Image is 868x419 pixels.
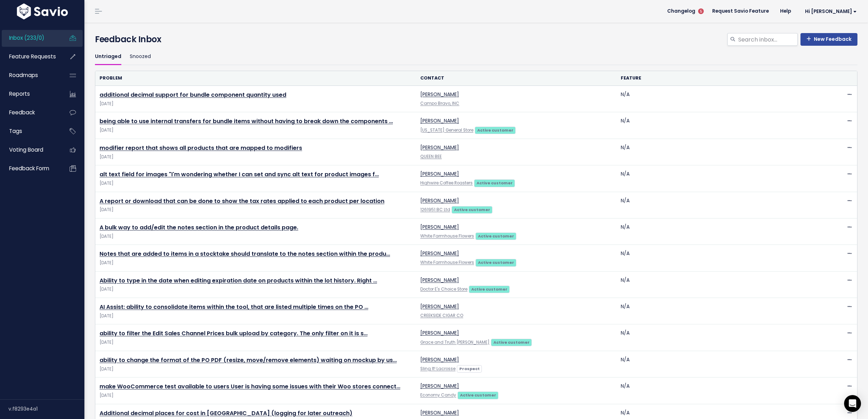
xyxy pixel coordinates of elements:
strong: Active customer [477,127,513,133]
span: [DATE] [100,100,412,108]
span: [DATE] [100,312,412,320]
span: Tags [9,127,22,135]
span: [DATE] [100,366,412,373]
a: A report or download that can be done to show the tax rates applied to each product per location [100,197,384,205]
a: Untriaged [95,49,121,65]
div: Open Intercom Messenger [844,395,861,412]
a: Grace and Truth [PERSON_NAME] [420,339,490,345]
h4: Feedback Inbox [95,33,857,46]
td: N/A [617,86,817,112]
a: Active customer [469,285,510,292]
a: Help [774,6,797,17]
a: Feedback form [2,160,58,177]
span: [DATE] [100,259,412,267]
a: Active customer [476,259,516,266]
a: Highwire Coffee Roasters [420,180,473,186]
a: Active customer [475,126,516,133]
a: [PERSON_NAME] [420,91,459,98]
img: logo-white.9d6f32f41409.svg [15,4,70,19]
a: Feedback [2,104,58,121]
strong: Active customer [478,260,514,265]
a: White Farmhouse Flowers [420,233,474,239]
td: N/A [617,324,817,351]
a: AI Assist: ability to consolidate items within the tool, that are listed multiple times on the PO … [100,303,368,311]
td: N/A [617,298,817,324]
a: Sling It! Lacrosse [420,366,455,372]
strong: Active customer [454,207,490,212]
a: [PERSON_NAME] [420,277,459,284]
a: Tags [2,123,58,139]
strong: Active customer [478,233,514,239]
a: [PERSON_NAME] [420,117,459,124]
a: Roadmaps [2,67,58,83]
a: QUEEN BEE [420,154,442,159]
span: [DATE] [100,153,412,161]
strong: Active customer [477,180,513,186]
a: Doctor E's Choice Store [420,286,467,292]
a: Active customer [491,338,532,345]
th: Feature [617,71,817,85]
strong: Active customer [460,392,496,398]
a: [PERSON_NAME] [420,223,459,230]
td: N/A [617,192,817,218]
ul: Filter feature requests [95,49,857,65]
span: Feature Requests [9,53,56,60]
a: modifier report that shows all products that are mapped to modifiers [100,144,302,152]
div: v.f8293e4a1 [8,400,84,418]
span: Voting Board [9,146,43,153]
th: Contact [416,71,617,85]
td: N/A [617,139,817,165]
a: 1261951 BC Ltd [420,207,450,212]
span: [DATE] [100,339,412,346]
span: [DATE] [100,392,412,399]
a: Reports [2,86,58,102]
a: ability to filter the Edit Sales Channel Prices bulk upload by category. The only filter on it is s… [100,329,368,337]
a: Active customer [458,391,498,398]
a: additional decimal support for bundle component quantity used [100,91,286,99]
td: N/A [617,112,817,139]
a: Snoozed [130,49,151,65]
a: New Feedback [800,33,857,46]
strong: Active customer [471,286,508,292]
span: Inbox (233/0) [9,34,44,42]
a: [PERSON_NAME] [420,356,459,363]
span: Hi [PERSON_NAME] [805,9,857,14]
span: 5 [698,8,704,14]
td: N/A [617,165,817,192]
a: Active customer [452,206,492,213]
a: [PERSON_NAME] [420,409,459,416]
a: [PERSON_NAME] [420,197,459,204]
a: Voting Board [2,142,58,158]
a: make WooCommerce test available to users User is having some issues with their Woo stores connect… [100,382,400,391]
span: [DATE] [100,127,412,134]
span: Roadmaps [9,71,38,79]
a: Request Savio Feature [707,6,774,17]
span: [DATE] [100,180,412,187]
a: alt text field for images "I'm wondering whether I can set and sync alt text for product images f… [100,170,379,178]
th: Problem [95,71,416,85]
span: Changelog [667,9,695,14]
a: [PERSON_NAME] [420,329,459,336]
a: White Farmhouse Flowers [420,260,474,265]
a: [US_STATE] General Store [420,127,473,133]
strong: Active customer [493,339,530,345]
span: [DATE] [100,286,412,293]
a: Campo Bravo, INC [420,101,459,106]
td: N/A [617,271,817,298]
a: Active customer [476,232,516,239]
span: [DATE] [100,233,412,240]
input: Search inbox... [738,33,798,46]
a: Economy Candy [420,392,456,398]
span: [DATE] [100,206,412,214]
strong: Prospect [459,366,480,372]
a: A bulk way to add/edit the notes section in the product details page. [100,223,298,231]
a: Ability to type in the date when editing expiration date on products within the lot history. Right … [100,277,377,285]
a: [PERSON_NAME] [420,303,459,310]
td: N/A [617,218,817,245]
a: [PERSON_NAME] [420,170,459,177]
a: [PERSON_NAME] [420,144,459,151]
a: Feature Requests [2,49,58,65]
span: Feedback form [9,165,49,172]
a: being able to use internal transfers for bundle items without having to break down the components … [100,117,393,125]
span: Reports [9,90,30,97]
